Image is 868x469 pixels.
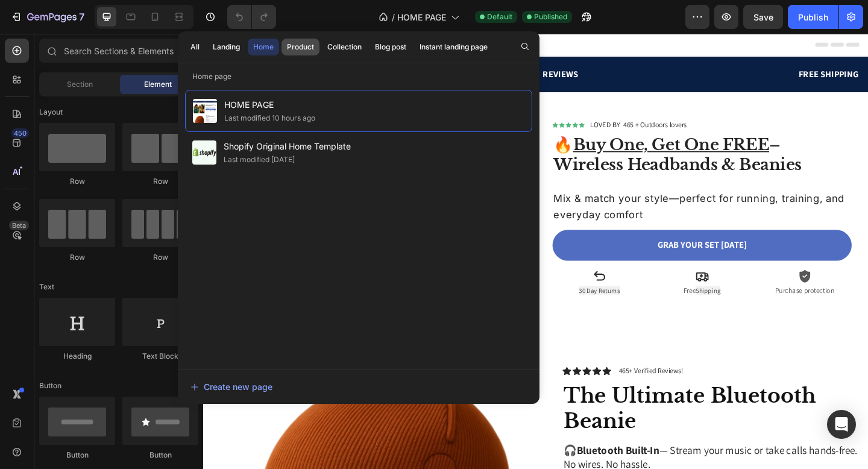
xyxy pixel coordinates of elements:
img: Alt Image [9,92,353,321]
p: Free [492,275,592,285]
span: HOME PAGE [397,11,446,24]
div: Home [253,42,274,52]
div: Last modified 10 hours ago [224,112,315,124]
span: Button [39,380,61,391]
p: FREE SHIPPING [493,37,713,51]
div: Last modified [DATE] [224,154,295,166]
button: Instant landing page [414,39,493,55]
span: Element [144,79,172,90]
p: 465+ Verified Reviews! [452,361,522,373]
strong: Bluetooth Built-In [406,446,496,461]
p: 7 [79,10,84,24]
h2: Mix & match your style—perfect for running, training, and everyday comfort [380,170,705,207]
p: Purchase protection [605,275,704,285]
button: Blog post [370,39,412,55]
span: Published [534,11,567,22]
div: Product [287,42,314,52]
p: BUY ONE GET ONE FREE [10,37,230,51]
button: 7 [5,5,90,29]
div: Create new page [190,380,272,393]
div: Text Block [122,351,198,362]
strong: 🔥 – Wireless Headbands & Beanies [381,110,651,153]
span: / [392,11,395,24]
span: Shopify Original Home Template [224,139,351,154]
p: 465+ 5-STAR REVIEWS [252,37,472,51]
div: Undo/Redo [227,5,276,29]
a: GRAB YOUR SET [DATE] [380,213,705,247]
u: Buy One, Get One FREE [402,110,615,131]
div: All [190,42,200,52]
button: Product [281,39,319,55]
div: Heading [39,351,115,362]
div: Open Intercom Messenger [827,410,856,439]
button: All [185,39,205,55]
span: Default [487,11,512,22]
div: Collection [327,42,362,52]
span: Section [67,79,93,90]
div: 450 [11,128,29,138]
span: Save [753,12,773,22]
button: Create new page [190,375,527,399]
p: Home page [178,71,539,83]
input: Search Sections & Elements [39,39,198,63]
button: Landing [207,39,245,55]
span: 30 Day Returns [409,275,453,284]
div: Row [122,252,198,263]
div: Row [39,176,115,187]
div: Button [122,450,198,461]
div: Beta [9,221,29,230]
div: Instant landing page [420,42,488,52]
span: Text [39,282,54,292]
h1: The Ultimate Bluetooth Beanie [391,379,714,438]
div: Button [39,450,115,461]
div: Publish [798,11,828,24]
button: Save [743,5,783,29]
p: LOVED BY 465 + Outdoors lovers [421,93,526,105]
div: Blog post [375,42,406,52]
div: Row [39,252,115,263]
div: Landing [213,42,240,52]
button: Home [248,39,279,55]
button: Publish [788,5,838,29]
span: HOME PAGE [224,98,315,112]
button: Collection [322,39,367,55]
span: Shipping [535,275,562,284]
span: Layout [39,107,63,118]
p: GRAB YOUR SET [DATE] [494,223,591,238]
div: Row [122,176,198,187]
